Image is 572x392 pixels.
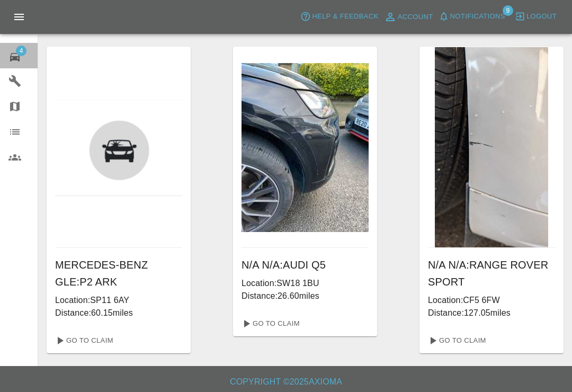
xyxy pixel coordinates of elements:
p: Distance: 127.05 miles [428,307,555,319]
p: Distance: 60.15 miles [55,307,182,319]
h6: N/A N/A : AUDI Q5 [242,256,369,273]
button: Open drawer [6,4,32,30]
span: Notifications [450,11,505,23]
a: Go To Claim [51,332,116,349]
p: Location: SP11 6AY [55,294,182,307]
span: 4 [16,46,26,56]
button: Help & Feedback [298,8,381,25]
h6: Copyright © 2025 Axioma [8,375,564,389]
h6: N/A N/A : RANGE ROVER SPORT [428,256,555,290]
p: Location: SW18 1BU [242,277,369,290]
span: Account [398,11,433,23]
span: 9 [503,5,513,16]
button: Logout [512,8,559,25]
p: Location: CF5 6FW [428,294,555,307]
span: Logout [526,11,557,23]
a: Go To Claim [237,315,302,332]
button: Notifications [436,8,508,25]
a: Go To Claim [424,332,489,349]
p: Distance: 26.60 miles [242,290,369,302]
span: Help & Feedback [312,11,378,23]
h6: MERCEDES-BENZ GLE : P2 ARK [55,256,182,290]
a: Account [381,8,436,25]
